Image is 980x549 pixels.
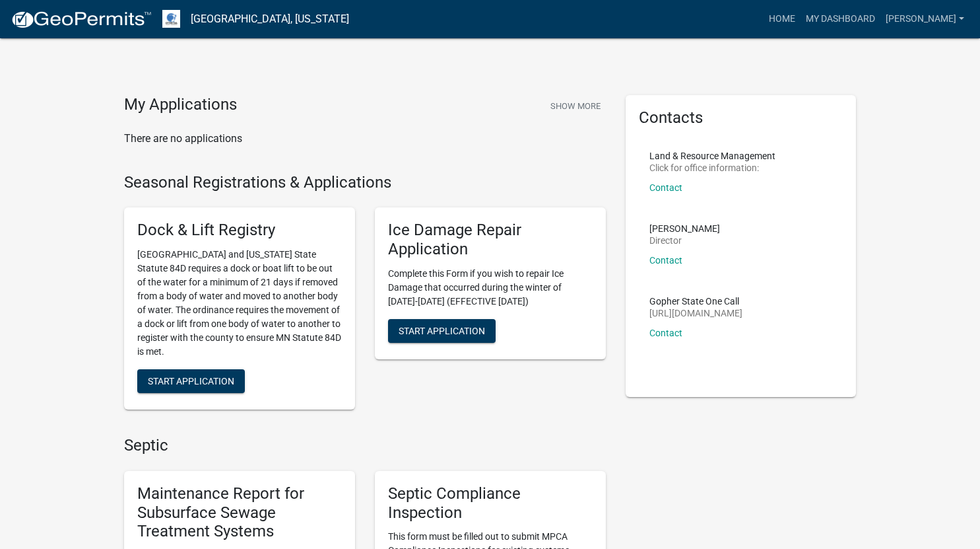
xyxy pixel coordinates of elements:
[649,224,720,233] p: [PERSON_NAME]
[148,376,234,386] span: Start Application
[649,297,742,306] p: Gopher State One Call
[399,325,485,336] span: Start Application
[137,248,342,359] p: [GEOGRAPHIC_DATA] and [US_STATE] State Statute 84D requires a dock or boat lift to be out of the ...
[545,95,606,117] button: Show More
[124,131,606,147] p: There are no applications
[388,484,593,523] h5: Septic Compliance Inspection
[162,10,180,28] img: Otter Tail County, Minnesota
[649,328,682,338] a: Contact
[137,484,342,541] h5: Maintenance Report for Subsurface Sewage Treatment Systems
[880,7,969,32] a: [PERSON_NAME]
[388,267,593,309] p: Complete this Form if you wish to repair Ice Damage that occurred during the winter of [DATE]-[DA...
[649,182,682,193] a: Contact
[388,319,496,343] button: Start Application
[649,236,720,245] p: Director
[124,95,237,115] h4: My Applications
[649,163,775,172] p: Click for office information:
[137,369,245,393] button: Start Application
[388,221,593,259] h5: Ice Damage Repair Application
[764,7,800,32] a: Home
[124,173,606,192] h4: Seasonal Registrations & Applications
[124,436,606,455] h4: Septic
[649,151,775,161] p: Land & Resource Management
[649,255,682,266] a: Contact
[137,221,342,240] h5: Dock & Lift Registry
[800,7,880,32] a: My Dashboard
[191,8,349,30] a: [GEOGRAPHIC_DATA], [US_STATE]
[639,108,843,128] h5: Contacts
[649,309,742,318] p: [URL][DOMAIN_NAME]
